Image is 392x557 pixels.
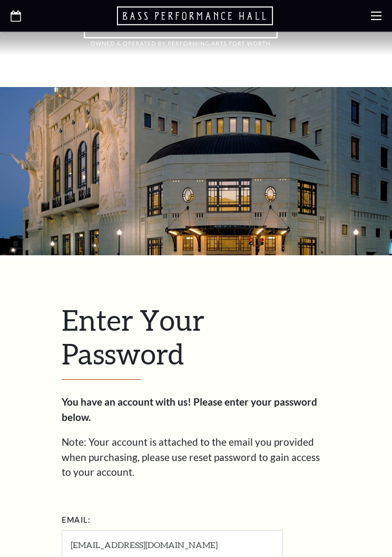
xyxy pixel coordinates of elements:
label: Email: [62,514,91,527]
strong: You have an account with us! [62,396,191,408]
span: Enter Your Password [62,303,204,371]
strong: Please enter your password below. [62,396,317,423]
p: Note: Your account is attached to the email you provided when purchasing, please use reset passwo... [62,435,330,480]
